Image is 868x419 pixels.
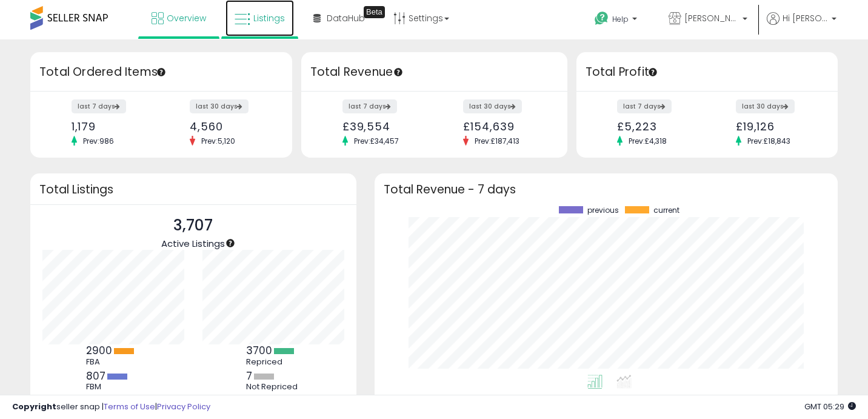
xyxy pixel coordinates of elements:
div: 4,560 [190,120,270,133]
span: Prev: £18,843 [741,136,796,146]
label: last 30 days [190,99,249,113]
div: £19,126 [736,120,816,133]
h3: Total Listings [39,185,347,194]
a: Hi [PERSON_NAME] [767,12,836,39]
span: Prev: 5,120 [195,136,241,146]
h3: Total Profit [586,64,829,81]
div: £5,223 [617,120,698,133]
span: Listings [253,12,285,24]
span: Prev: £4,318 [623,136,673,146]
span: Prev: £34,457 [348,136,405,146]
span: Prev: £187,413 [469,136,526,146]
span: 2025-09-11 05:29 GMT [804,401,856,412]
span: previous [587,206,619,215]
div: FBA [86,357,141,367]
div: Tooltip anchor [647,67,658,78]
p: 3,707 [161,214,225,237]
b: 2900 [86,343,112,358]
b: 7 [246,369,252,383]
label: last 7 days [342,99,397,113]
span: Prev: 986 [77,136,120,146]
span: Active Listings [161,237,225,250]
label: last 30 days [736,99,795,113]
span: Overview [167,12,206,24]
label: last 30 days [463,99,522,113]
h3: Total Ordered Items [39,64,283,81]
a: Privacy Policy [157,401,210,412]
label: last 7 days [617,99,672,113]
a: Help [585,2,649,39]
b: 3700 [246,343,272,358]
span: Help [612,14,629,24]
span: [PERSON_NAME] [684,12,739,24]
span: current [653,206,679,215]
div: 1,179 [72,120,152,133]
a: Terms of Use [104,401,155,412]
b: 807 [86,369,105,383]
div: Tooltip anchor [364,6,385,18]
span: DataHub [327,12,365,24]
div: FBM [86,382,141,392]
i: Get Help [594,11,609,26]
div: £39,554 [342,120,425,133]
strong: Copyright [12,401,56,412]
h3: Total Revenue [310,64,558,81]
div: £154,639 [463,120,546,133]
div: Tooltip anchor [156,67,167,78]
h3: Total Revenue - 7 days [384,185,829,194]
div: Tooltip anchor [393,67,404,78]
div: Repriced [246,357,301,367]
div: Not Repriced [246,382,301,392]
div: seller snap | | [12,401,210,413]
label: last 7 days [72,99,126,113]
div: Tooltip anchor [225,238,236,249]
span: Hi [PERSON_NAME] [783,12,828,24]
